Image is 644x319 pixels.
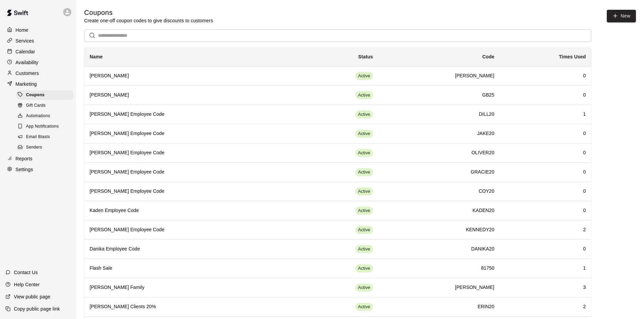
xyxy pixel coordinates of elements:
[5,164,71,175] a: Settings
[16,90,73,100] div: Coupons
[16,48,35,55] p: Calendar
[384,130,494,137] h6: JAKE20
[384,245,494,253] h6: DANIKA20
[355,169,373,176] span: Active
[505,72,586,80] h6: 0
[16,37,34,44] p: Services
[5,57,71,68] a: Availability
[355,285,373,291] span: Active
[384,284,494,291] h6: [PERSON_NAME]
[14,281,40,288] p: Help Center
[16,59,39,66] p: Availability
[90,111,286,118] h6: [PERSON_NAME] Employee Code
[505,188,586,195] h6: 0
[16,155,32,162] p: Reports
[505,207,586,214] h6: 0
[607,10,636,22] button: New
[16,90,76,100] a: Coupons
[90,207,286,214] h6: Kaden Employee Code
[26,144,42,151] span: Senders
[26,113,50,119] span: Automations
[90,72,286,80] h6: [PERSON_NAME]
[384,149,494,157] h6: OLIVER20
[384,168,494,176] h6: GRACIE20
[16,132,73,142] div: Email Blasts
[505,91,586,99] h6: 0
[5,36,71,46] a: Services
[90,284,286,291] h6: [PERSON_NAME] Family
[505,284,586,291] h6: 3
[384,72,494,80] h6: [PERSON_NAME]
[26,102,46,109] span: Gift Cards
[84,17,213,24] p: Create one-off coupon codes to give discounts to customers
[5,79,71,89] a: Marketing
[16,122,76,132] a: App Notifications
[384,188,494,195] h6: COY20
[505,111,586,118] h6: 1
[482,54,495,59] b: Code
[16,111,73,121] div: Automations
[384,111,494,118] h6: DILL20
[355,304,373,310] span: Active
[355,92,373,99] span: Active
[384,226,494,234] h6: KENNEDY20
[384,207,494,214] h6: KADEN20
[5,25,71,35] a: Home
[355,150,373,156] span: Active
[355,227,373,233] span: Active
[90,265,286,272] h6: Flash Sale
[16,100,76,111] a: Gift Cards
[26,123,59,130] span: App Notifications
[26,92,45,99] span: Coupons
[90,149,286,157] h6: [PERSON_NAME] Employee Code
[505,226,586,234] h6: 2
[16,81,37,87] p: Marketing
[505,303,586,311] h6: 2
[355,265,373,272] span: Active
[505,130,586,137] h6: 0
[505,265,586,272] h6: 1
[16,111,76,122] a: Automations
[355,246,373,252] span: Active
[355,188,373,195] span: Active
[355,208,373,214] span: Active
[355,111,373,118] span: Active
[16,132,76,142] a: Email Blasts
[16,70,39,77] p: Customers
[90,303,286,311] h6: [PERSON_NAME] Clients 20%
[505,149,586,157] h6: 0
[505,245,586,253] h6: 0
[90,130,286,137] h6: [PERSON_NAME] Employee Code
[5,47,71,57] a: Calendar
[14,293,50,300] p: View public page
[358,54,373,59] b: Status
[384,265,494,272] h6: 81750
[505,168,586,176] h6: 0
[16,122,73,131] div: App Notifications
[90,226,286,234] h6: [PERSON_NAME] Employee Code
[559,54,586,59] b: Times Used
[90,188,286,195] h6: [PERSON_NAME] Employee Code
[90,245,286,253] h6: Danika Employee Code
[16,166,33,173] p: Settings
[16,142,76,153] a: Senders
[384,91,494,99] h6: GB25
[355,73,373,79] span: Active
[90,54,103,59] b: Name
[5,68,71,78] a: Customers
[16,27,28,33] p: Home
[384,303,494,311] h6: ERIN20
[14,269,38,276] p: Contact Us
[16,101,73,110] div: Gift Cards
[16,143,73,152] div: Senders
[5,154,71,164] a: Reports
